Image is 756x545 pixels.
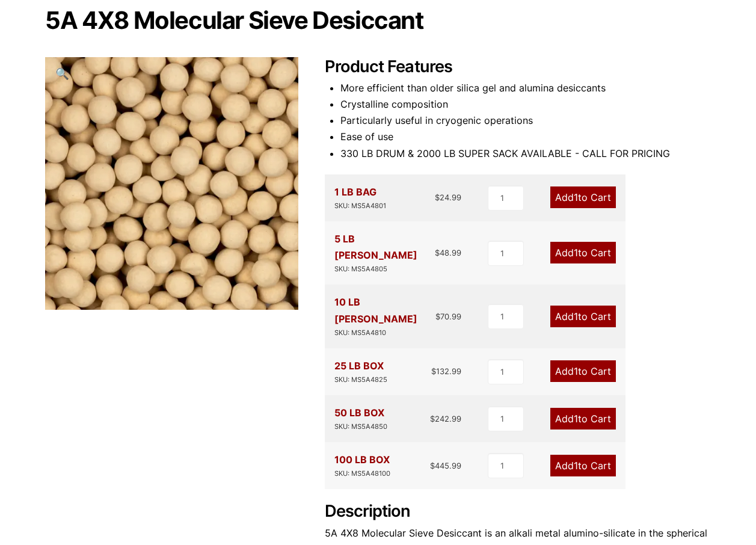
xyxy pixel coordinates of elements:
[574,460,578,472] span: 1
[435,192,440,202] span: $
[435,248,461,257] bdi: 48.99
[430,461,435,470] span: $
[334,294,435,338] div: 10 LB [PERSON_NAME]
[340,129,710,145] li: Ease of use
[574,310,578,322] span: 1
[334,405,387,433] div: 50 LB BOX
[550,306,616,327] a: Add1to Cart
[45,57,78,90] a: View full-screen image gallery
[325,57,711,77] h2: Product Features
[334,421,387,433] div: SKU: MS5A4850
[334,263,435,275] div: SKU: MS5A4805
[334,452,390,479] div: 100 LB BOX
[430,461,461,470] bdi: 445.99
[550,408,616,430] a: Add1to Cart
[45,8,710,33] h1: 5A 4X8 Molecular Sieve Desiccant
[550,360,616,382] a: Add1to Cart
[430,414,435,423] span: $
[340,112,710,129] li: Particularly useful in cryogenic operations
[55,67,69,80] span: 🔍
[550,186,616,208] a: Add1to Cart
[334,468,390,479] div: SKU: MS5A48100
[340,146,710,162] li: 330 LB DRUM & 2000 LB SUPER SACK AVAILABLE - CALL FOR PRICING
[435,312,461,321] bdi: 70.99
[574,247,578,259] span: 1
[325,502,711,522] h2: Description
[334,374,387,386] div: SKU: MS5A4825
[334,200,386,212] div: SKU: MS5A4801
[435,192,461,202] bdi: 24.99
[334,327,435,339] div: SKU: MS5A4810
[574,365,578,377] span: 1
[574,191,578,203] span: 1
[574,413,578,425] span: 1
[334,231,435,275] div: 5 LB [PERSON_NAME]
[340,80,710,96] li: More efficient than older silica gel and alumina desiccants
[334,358,387,386] div: 25 LB BOX
[550,242,616,263] a: Add1to Cart
[435,248,440,257] span: $
[550,455,616,476] a: Add1to Cart
[334,184,386,212] div: 1 LB BAG
[435,312,440,321] span: $
[431,366,436,376] span: $
[431,366,461,376] bdi: 132.99
[430,414,461,423] bdi: 242.99
[340,96,710,112] li: Crystalline composition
